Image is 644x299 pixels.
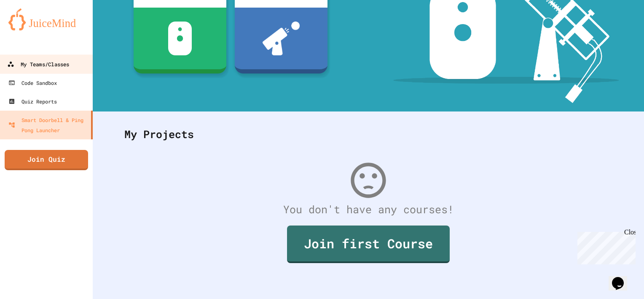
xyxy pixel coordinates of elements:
[5,150,88,170] a: Join Quiz
[8,78,57,88] div: Code Sandbox
[116,201,621,217] div: You don't have any courses!
[287,226,450,263] a: Join first Course
[168,22,192,55] img: sdb-white.svg
[263,22,300,55] img: ppl-with-ball.png
[574,228,636,264] iframe: chat widget
[7,59,69,70] div: My Teams/Classes
[8,96,57,106] div: Quiz Reports
[8,8,84,30] img: logo-orange.svg
[3,3,58,54] div: Chat with us now!Close
[609,265,636,291] iframe: chat widget
[116,118,621,151] div: My Projects
[8,115,88,135] div: Smart Doorbell & Ping Pong Launcher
